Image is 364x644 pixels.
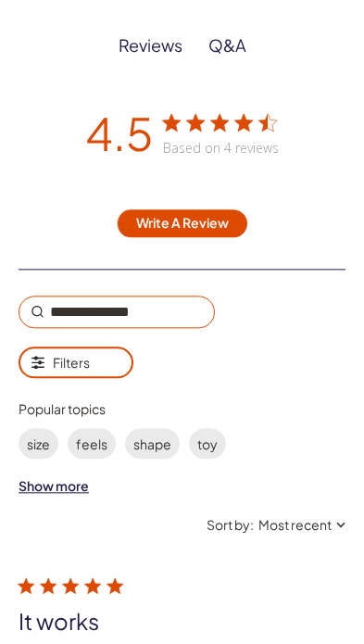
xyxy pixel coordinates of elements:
[19,477,89,494] div: Show more
[85,103,154,161] div: 4.5
[207,516,254,533] span: Sort by:
[19,428,58,459] label: size
[117,209,247,237] button: Write A Review
[208,34,246,57] div: Q&A
[163,139,279,157] div: Based on 4 reviews
[19,400,280,417] div: Popular topics
[189,428,226,459] label: toy
[68,428,116,459] label: feels
[207,516,345,533] button: Sort by:Most recent
[19,607,345,635] div: It works
[19,347,133,378] button: Filters
[258,516,332,533] div: Most recent
[125,428,180,459] label: shape
[19,296,215,328] input: Search reviews
[119,34,182,56] div: Reviews
[53,354,90,371] span: Filters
